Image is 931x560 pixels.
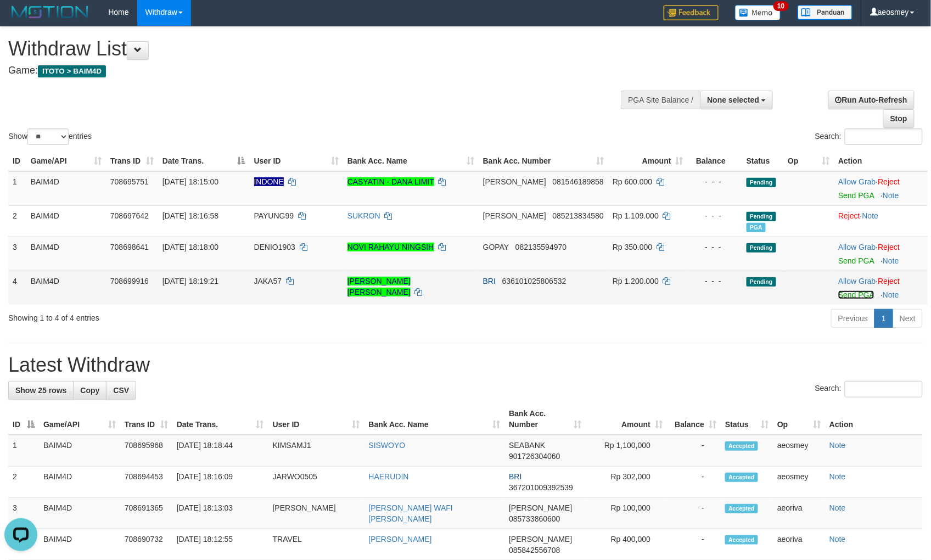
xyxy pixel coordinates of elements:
span: Rp 1.200.000 [613,277,659,285]
th: Date Trans.: activate to sort column ascending [172,404,268,435]
span: 10 [773,1,788,11]
span: Pending [747,277,776,287]
span: Pending [747,212,776,221]
td: · [834,271,928,305]
th: Balance: activate to sort column ascending [667,404,721,435]
td: 708695968 [120,435,172,467]
label: Search: [815,128,923,145]
span: BRI [509,472,521,481]
td: aeosmey [773,435,825,467]
th: Bank Acc. Name: activate to sort column ascending [343,151,479,171]
span: · [838,277,878,285]
div: - - - [692,210,738,221]
a: Note [883,290,899,299]
img: panduan.png [798,5,853,20]
h1: Withdraw List [8,38,610,60]
span: [DATE] 18:16:58 [162,211,218,220]
td: 708691365 [120,498,172,529]
span: [DATE] 18:18:00 [162,243,218,251]
td: [DATE] 18:16:09 [172,467,268,498]
button: None selected [700,91,773,109]
a: CASYATIN - DANA LIMIT [347,177,434,186]
a: Note [829,472,846,481]
span: Pending [747,243,776,253]
a: Copy [73,381,106,400]
div: - - - [692,176,738,187]
a: Run Auto-Refresh [828,91,915,109]
th: Game/API: activate to sort column ascending [39,404,120,435]
span: Show 25 rows [15,386,66,395]
td: · [834,237,928,271]
span: [PERSON_NAME] [483,211,546,220]
td: BAIM4D [39,435,120,467]
th: Action [825,404,923,435]
a: Allow Grab [838,277,876,285]
span: BRI [483,277,496,285]
td: 2 [8,205,26,237]
span: 708697642 [110,211,149,220]
td: · [834,171,928,206]
th: Game/API: activate to sort column ascending [26,151,106,171]
td: BAIM4D [39,467,120,498]
span: Copy 367201009392539 to clipboard [509,483,573,492]
td: [DATE] 18:18:44 [172,435,268,467]
th: Bank Acc. Number: activate to sort column ascending [479,151,608,171]
a: Show 25 rows [8,381,74,400]
span: Marked by aeoriva [747,223,766,232]
a: Allow Grab [838,243,876,251]
th: ID: activate to sort column descending [8,404,39,435]
span: Rp 1.109.000 [613,211,659,220]
label: Show entries [8,128,92,145]
a: [PERSON_NAME] [369,535,432,544]
td: - [667,467,721,498]
th: Trans ID: activate to sort column ascending [120,404,172,435]
td: 1 [8,171,26,206]
span: JAKA57 [254,277,282,285]
a: Reject [878,243,900,251]
span: PAYUNG99 [254,211,294,220]
a: NOVI RAHAYU NINGSIH [347,243,434,251]
a: Next [893,309,923,328]
td: BAIM4D [26,171,106,206]
td: BAIM4D [26,271,106,305]
a: Note [862,211,879,220]
td: 1 [8,435,39,467]
th: Op: activate to sort column ascending [783,151,834,171]
span: 708695751 [110,177,149,186]
h4: Game: [8,65,610,76]
a: Stop [883,109,915,128]
span: Nama rekening ada tanda titik/strip, harap diedit [254,177,284,186]
td: - [667,498,721,529]
a: Send PGA [838,256,874,265]
a: SISWOYO [369,441,406,450]
span: [PERSON_NAME] [509,535,572,544]
img: MOTION_logo.png [8,4,92,20]
td: Rp 100,000 [586,498,667,529]
span: Rp 600.000 [613,177,652,186]
td: BAIM4D [39,498,120,529]
span: Accepted [725,441,758,451]
span: 708698641 [110,243,149,251]
div: - - - [692,242,738,253]
span: Pending [747,178,776,187]
span: Accepted [725,473,758,482]
img: Feedback.jpg [664,5,719,20]
a: SUKRON [347,211,380,220]
span: Accepted [725,535,758,545]
span: Rp 350.000 [613,243,652,251]
td: 4 [8,271,26,305]
td: KIMSAMJ1 [268,435,364,467]
td: 708694453 [120,467,172,498]
span: DENIO1903 [254,243,295,251]
span: [PERSON_NAME] [509,503,572,512]
th: ID [8,151,26,171]
td: · [834,205,928,237]
th: Date Trans.: activate to sort column descending [158,151,250,171]
span: CSV [113,386,129,395]
a: [PERSON_NAME] WAFI [PERSON_NAME] [369,503,453,523]
a: Send PGA [838,290,874,299]
a: Note [883,191,899,200]
td: JARWO0505 [268,467,364,498]
td: BAIM4D [26,205,106,237]
a: Reject [878,277,900,285]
